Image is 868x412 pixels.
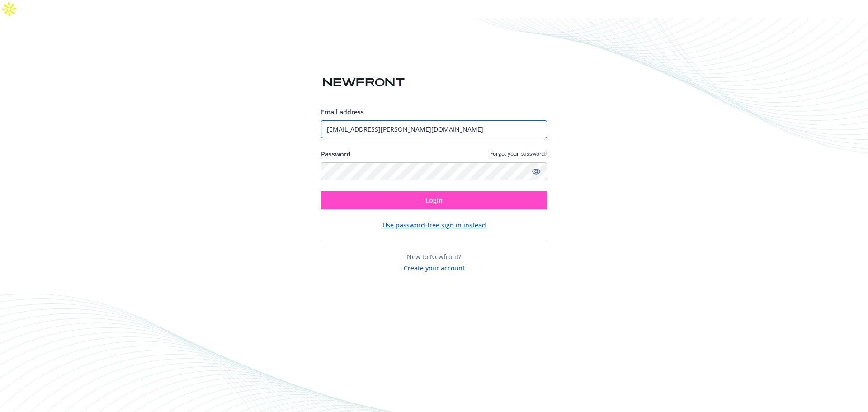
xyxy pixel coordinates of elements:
[321,162,547,180] input: Enter your password
[407,252,461,261] span: New to Newfront?
[321,75,406,90] img: Newfront logo
[321,120,547,138] input: Enter your email
[531,166,542,177] a: Show password
[321,149,351,159] label: Password
[321,191,547,209] button: Login
[382,220,486,230] button: Use password-free sign in instead
[490,150,547,157] a: Forgot your password?
[404,261,465,273] button: Create your account
[321,108,364,116] span: Email address
[425,196,443,204] span: Login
